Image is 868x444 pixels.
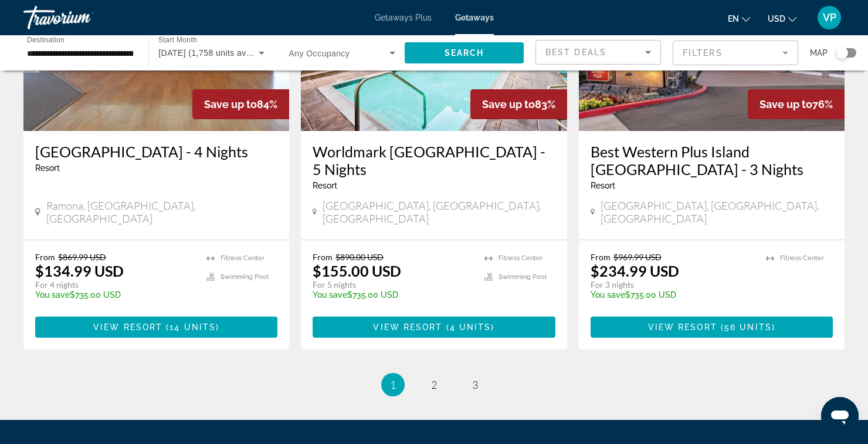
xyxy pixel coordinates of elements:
span: Save up to [482,98,535,110]
div: 84% [192,89,289,119]
span: 1 [390,378,396,391]
span: Best Deals [545,48,606,57]
button: Filter [673,40,798,66]
p: $155.00 USD [313,262,401,280]
button: User Menu [814,5,845,30]
span: $969.99 USD [613,252,662,262]
span: Fitness Center [499,254,542,262]
span: [GEOGRAPHIC_DATA], [GEOGRAPHIC_DATA], [GEOGRAPHIC_DATA] [323,199,555,225]
button: View Resort(56 units) [591,317,833,338]
p: $234.99 USD [591,262,679,280]
span: $869.99 USD [58,252,106,262]
a: [GEOGRAPHIC_DATA] - 4 Nights [35,143,277,160]
button: Change currency [768,10,796,27]
a: Best Western Plus Island [GEOGRAPHIC_DATA] - 3 Nights [591,143,833,178]
span: View Resort [373,322,442,332]
span: View Resort [93,322,162,332]
span: Resort [35,163,60,173]
nav: Pagination [23,373,845,396]
span: From [591,252,611,262]
button: View Resort(4 units) [313,317,555,338]
p: $735.00 USD [591,290,754,300]
iframe: Кнопка запуска окна обмена сообщениями [821,397,859,435]
span: Start Month [158,36,197,44]
button: Search [405,42,524,63]
p: $735.00 USD [35,290,195,300]
span: Search [445,48,484,58]
span: Resort [591,181,615,190]
span: 2 [431,378,437,391]
span: [GEOGRAPHIC_DATA], [GEOGRAPHIC_DATA], [GEOGRAPHIC_DATA] [601,199,833,225]
span: Destination [27,36,65,43]
span: Fitness Center [780,254,824,262]
span: 56 units [724,322,772,332]
span: VP [823,12,836,23]
span: 4 units [450,322,491,332]
span: You save [591,290,625,300]
span: You save [35,290,70,300]
span: [DATE] (1,758 units available) [158,48,274,58]
span: Resort [313,181,337,190]
span: From [35,252,55,262]
span: 14 units [169,322,216,332]
p: For 3 nights [591,280,754,290]
span: Save up to [204,98,257,110]
span: Ramona, [GEOGRAPHIC_DATA], [GEOGRAPHIC_DATA] [46,199,277,225]
span: en [728,14,739,23]
span: Fitness Center [221,254,265,262]
span: From [313,252,333,262]
a: Worldmark [GEOGRAPHIC_DATA] - 5 Nights [313,143,555,178]
p: For 4 nights [35,280,195,290]
p: $134.99 USD [35,262,124,280]
a: Getaways Plus [375,13,432,22]
span: Map [810,45,828,61]
span: Save up to [759,98,812,110]
a: Travorium [23,2,141,33]
mat-select: Sort by [545,45,651,59]
span: $890.00 USD [335,252,384,262]
p: $735.00 USD [313,290,472,300]
span: ( ) [162,322,219,332]
span: Any Occupancy [289,49,350,58]
p: For 5 nights [313,280,472,290]
span: You save [313,290,347,300]
span: Swimming Pool [499,273,547,281]
span: Swimming Pool [221,273,269,281]
a: Getaways [455,13,494,22]
span: View Resort [648,322,717,332]
span: USD [768,14,785,23]
button: View Resort(14 units) [35,317,277,338]
div: 76% [748,89,845,119]
span: ( ) [717,322,775,332]
button: Change language [728,10,750,27]
span: 3 [472,378,478,391]
div: 83% [470,89,567,119]
span: ( ) [443,322,495,332]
